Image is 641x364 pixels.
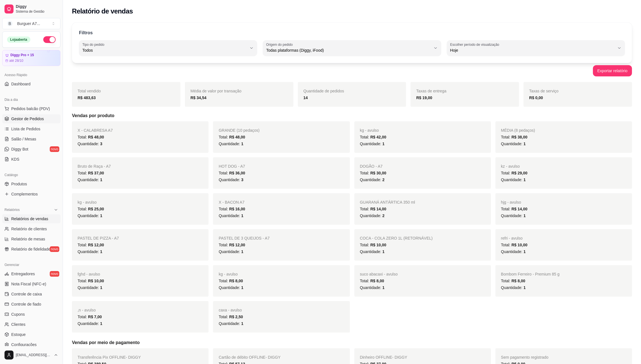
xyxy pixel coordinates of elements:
[2,70,60,79] div: Acesso Rápido
[78,95,96,100] strong: R$ 483,63
[219,321,243,326] span: Quantidade:
[11,246,50,252] span: Relatório de fidelidade
[11,146,28,152] span: Diggy Bot
[72,339,632,346] h5: Vendas por meio de pagamento
[11,271,35,277] span: Entregadores
[382,142,385,146] span: 1
[229,243,245,247] span: R$ 12,00
[219,236,269,240] span: PASTEL DE 3 QUEIJOS - A7
[370,171,386,175] span: R$ 30,00
[100,285,102,290] span: 1
[191,89,241,93] span: Média de valor por transação
[78,236,119,240] span: PASTEL DE PIZZA - A7
[78,142,102,146] span: Quantidade:
[78,89,101,93] span: Total vendido
[17,21,40,26] div: Burguer A7 ...
[219,272,238,276] span: kg - avulso
[501,200,521,204] span: hjg - avulso
[78,213,102,218] span: Quantidade:
[78,200,97,204] span: kg - avulso
[2,179,60,188] a: Produtos
[78,315,102,319] span: Total:
[43,36,56,43] button: Alterar Status
[360,135,386,139] span: Total:
[501,142,526,146] span: Quantidade:
[78,279,104,283] span: Total:
[501,236,523,240] span: refri - avulso
[2,260,60,269] div: Gerenciar
[11,291,42,297] span: Controle de caixa
[511,207,527,211] span: R$ 14,00
[11,156,19,162] span: KDS
[78,243,104,247] span: Total:
[529,89,558,93] span: Taxas de serviço
[219,128,260,133] span: GRANDE (10 pedaços)
[219,249,243,254] span: Quantidade:
[2,145,60,154] a: Diggy Botnovo
[360,249,385,254] span: Quantidade:
[11,236,45,242] span: Relatório de mesas
[219,315,243,319] span: Total:
[501,207,527,211] span: Total:
[88,135,104,139] span: R$ 48,00
[2,300,60,309] a: Controle de fiado
[524,142,526,146] span: 1
[360,207,386,211] span: Total:
[501,171,527,175] span: Total:
[78,178,102,182] span: Quantidade:
[2,320,60,329] a: Clientes
[78,171,104,175] span: Total:
[241,178,243,182] span: 3
[11,116,44,122] span: Gestor de Pedidos
[360,285,385,290] span: Quantidade:
[11,191,38,197] span: Complementos
[529,95,543,100] strong: R$ 0,00
[370,207,386,211] span: R$ 14,00
[511,279,525,283] span: R$ 8,00
[360,355,407,360] span: Dinheiro OFFLINE - DIGGY
[2,50,60,66] a: Diggy Pro + 15até 28/10
[2,214,60,223] a: Relatórios de vendas
[11,301,41,307] span: Controle de fiado
[229,171,245,175] span: R$ 36,00
[79,40,257,56] button: Tipo do pedidoTodos
[219,285,243,290] span: Quantidade:
[370,243,386,247] span: R$ 10,00
[2,124,60,133] a: Lista de Pedidos
[11,81,31,87] span: Dashboard
[82,47,247,53] span: Todos
[501,355,549,360] span: Sem pagamento registrado
[370,135,386,139] span: R$ 42,00
[100,142,102,146] span: 3
[11,106,50,112] span: Pedidos balcão (PDV)
[382,249,385,254] span: 1
[11,342,37,347] span: Configurações
[2,279,60,288] a: Nota Fiscal (NFC-e)
[219,243,245,247] span: Total:
[219,207,245,211] span: Total:
[11,226,47,232] span: Relatório de clientes
[2,155,60,164] a: KDS
[241,249,243,254] span: 1
[501,135,527,139] span: Total:
[501,285,526,290] span: Quantidade:
[2,269,60,278] a: Entregadoresnovo
[78,321,102,326] span: Quantidade:
[229,135,245,139] span: R$ 48,00
[82,42,106,47] label: Tipo do pedido
[78,308,96,312] span: ,n - avulso
[219,355,280,360] span: Cartão de débito OFFLINE - DIGGY
[2,290,60,299] a: Controle de caixa
[2,245,60,254] a: Relatório de fidelidadenovo
[4,208,20,212] span: Relatórios
[88,279,104,283] span: R$ 10,00
[88,315,102,319] span: R$ 7,00
[2,114,60,123] a: Gestor de Pedidos
[360,213,385,218] span: Quantidade:
[16,9,58,14] span: Sistema de Gestão
[100,321,102,326] span: 1
[11,281,46,287] span: Nota Fiscal (NFC-e)
[100,213,102,218] span: 1
[10,53,34,57] article: Diggy Pro + 15
[360,236,433,240] span: COCA - COLA ZERO 1L (RETORNÁVEL)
